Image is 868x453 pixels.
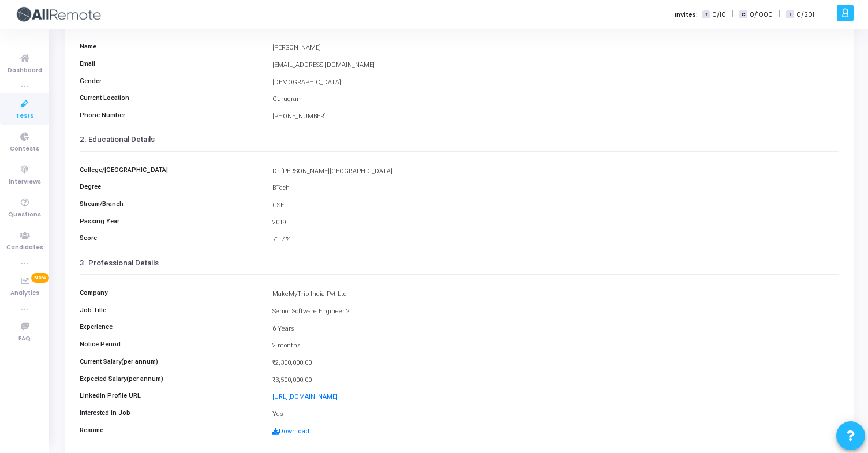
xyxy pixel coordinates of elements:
[80,135,839,144] h3: 2. Educational Details
[74,340,267,348] h6: Notice Period
[10,289,39,298] span: Analytics
[786,10,794,19] span: I
[74,94,267,102] h6: Current Location
[732,8,734,20] span: |
[267,184,845,193] div: BTech
[8,210,41,220] span: Questions
[779,8,780,20] span: |
[267,112,845,122] div: [PHONE_NUMBER]
[10,144,39,154] span: Contests
[267,307,845,317] div: Senior Software Engineer 2
[8,66,42,76] span: Dashboard
[74,234,267,242] h6: Score
[267,201,845,211] div: CSE
[31,273,49,283] span: New
[702,10,710,19] span: T
[272,428,309,435] a: Download
[74,200,267,208] h6: Stream/Branch
[267,78,845,88] div: [DEMOGRAPHIC_DATA]
[267,324,845,334] div: 6 Years
[74,392,267,399] h6: LinkedIn Profile URL
[675,10,698,20] label: Invites:
[272,393,338,400] a: [URL][DOMAIN_NAME]
[267,341,845,351] div: 2 months
[267,358,845,368] div: ₹2,300,000.00
[18,334,31,344] span: FAQ
[14,3,101,26] img: logo
[74,183,267,190] h6: Degree
[74,306,267,314] h6: Job Title
[80,259,839,268] h3: 3. Professional Details
[74,218,267,225] h6: Passing Year
[796,10,814,20] span: 0/201
[267,410,845,420] div: Yes
[267,43,845,53] div: [PERSON_NAME]
[750,10,773,20] span: 0/1000
[74,111,267,119] h6: Phone Number
[267,95,845,104] div: Gurugram
[74,358,267,365] h6: Current Salary(per annum)
[74,166,267,174] h6: College/[GEOGRAPHIC_DATA]
[267,376,845,385] div: ₹3,500,000.00
[267,167,845,177] div: Dr [PERSON_NAME][GEOGRAPHIC_DATA]
[712,10,726,20] span: 0/10
[74,323,267,331] h6: Experience
[74,375,267,383] h6: Expected Salary(per annum)
[74,43,267,50] h6: Name
[739,10,747,19] span: C
[74,426,267,434] h6: Resume
[267,290,845,299] div: MakeMyTrip India Pvt Ltd
[74,60,267,68] h6: Email
[267,218,845,228] div: 2019
[16,111,33,121] span: Tests
[6,243,43,253] span: Candidates
[74,409,267,417] h6: Interested In Job
[74,289,267,297] h6: Company
[74,77,267,85] h6: Gender
[267,235,845,245] div: 71.7 %
[9,177,41,187] span: Interviews
[267,61,845,70] div: [EMAIL_ADDRESS][DOMAIN_NAME]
